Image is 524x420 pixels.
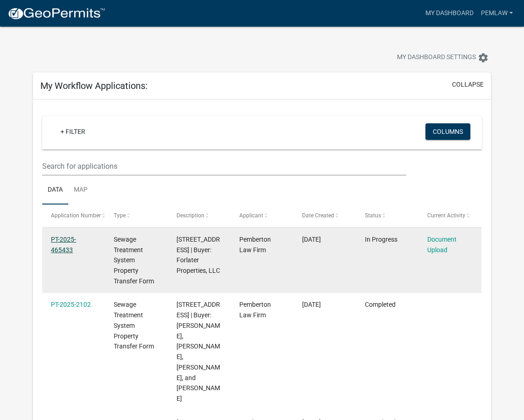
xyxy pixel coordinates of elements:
[114,301,154,350] span: Sewage Treatment System Property Transfer Form
[477,5,517,22] a: Pemlaw
[40,80,148,91] h5: My Workflow Applications:
[51,236,76,254] a: PT-2025-465433
[114,236,154,285] span: Sewage Treatment System Property Transfer Form
[293,204,356,227] datatable-header-cell: Date Created
[53,123,93,140] a: + Filter
[425,123,470,140] button: Columns
[397,52,476,63] span: My Dashboard Settings
[114,212,126,219] span: Type
[231,204,293,227] datatable-header-cell: Applicant
[302,236,321,243] span: 08/18/2025
[239,236,271,254] span: Pemberton Law Firm
[105,204,168,227] datatable-header-cell: Type
[168,204,231,227] datatable-header-cell: Description
[422,5,477,22] a: My Dashboard
[239,212,263,219] span: Applicant
[365,301,396,308] span: Completed
[68,176,93,205] a: Map
[302,212,334,219] span: Date Created
[427,236,457,254] a: Document Upload
[452,80,484,89] button: collapse
[478,52,489,63] i: settings
[177,236,220,274] span: 43665 220TH ST | Buyer: Forlater Properties, LLC
[42,176,68,205] a: Data
[177,212,204,219] span: Description
[390,49,496,66] button: My Dashboard Settingssettings
[302,301,321,308] span: 08/18/2025
[42,157,406,176] input: Search for applications
[51,301,91,308] a: PT-2025-2102
[51,212,101,219] span: Application Number
[419,204,481,227] datatable-header-cell: Current Activity
[427,212,465,219] span: Current Activity
[177,301,220,402] span: 55099 310TH ST | Buyer: Brian D. Voge, Justin M. Voge, Darin M. Voge, and Ian W. Voge
[239,301,271,319] span: Pemberton Law Firm
[365,236,397,243] span: In Progress
[42,204,105,227] datatable-header-cell: Application Number
[356,204,419,227] datatable-header-cell: Status
[365,212,381,219] span: Status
